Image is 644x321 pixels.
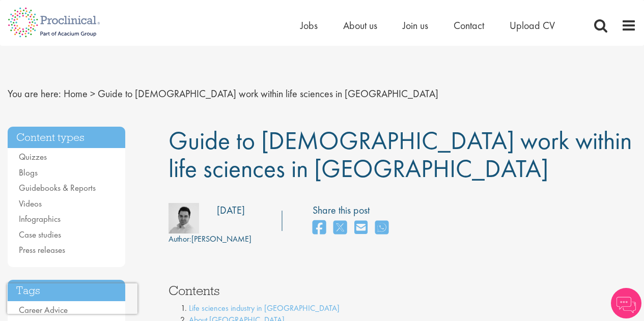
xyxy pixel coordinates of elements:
[375,217,388,239] a: share on whats app
[19,182,96,193] a: Guidebooks & Reports
[19,213,61,224] a: Infographics
[300,19,318,32] a: Jobs
[19,167,38,178] a: Blogs
[169,203,199,234] img: 296d2470-630d-4e2c-fc90-08d5c215cf57
[169,234,191,244] span: Author:
[354,217,368,239] a: share on email
[313,217,326,239] a: share on facebook
[333,217,347,239] a: share on twitter
[169,234,251,245] div: [PERSON_NAME]
[189,303,340,313] a: Life sciences industry in [GEOGRAPHIC_DATA]
[403,19,428,32] a: Join us
[19,229,61,240] a: Case studies
[217,203,245,218] div: [DATE]
[8,127,125,149] h3: Content types
[343,19,377,32] a: About us
[611,288,641,318] img: Chatbot
[19,198,42,209] a: Videos
[8,280,125,302] h3: Tags
[19,244,65,255] a: Press releases
[64,87,88,100] a: breadcrumb link
[169,284,636,297] h3: Contents
[8,87,61,100] span: You are here:
[510,19,555,32] a: Upload CV
[313,203,394,218] label: Share this post
[454,19,484,32] a: Contact
[7,283,137,314] iframe: reCAPTCHA
[90,87,95,100] span: >
[19,151,47,162] a: Quizzes
[169,124,632,185] span: Guide to [DEMOGRAPHIC_DATA] work within life sciences in [GEOGRAPHIC_DATA]
[98,87,438,100] span: Guide to [DEMOGRAPHIC_DATA] work within life sciences in [GEOGRAPHIC_DATA]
